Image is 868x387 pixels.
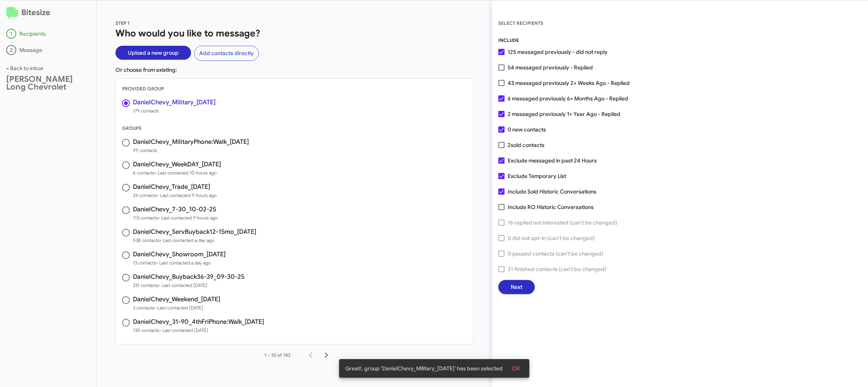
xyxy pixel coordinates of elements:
h3: DanielChevy_MilitaryPhone:Walk_[DATE] [133,139,249,145]
button: Upload a new group [115,46,191,60]
h3: DanielChevy_31-90_4thFriPhone:Walk_[DATE] [133,319,264,325]
div: Message [6,45,90,55]
span: • Last contacted [DATE] [159,327,208,333]
span: STEP 1 [115,20,130,26]
img: logo-minimal.svg [6,7,18,19]
span: 125 messaged previously - did not reply [508,47,608,57]
span: SELECT RECIPIENTS [498,20,543,26]
span: sold contacts [511,142,544,149]
h3: DanielChevy_Military_[DATE] [133,99,215,105]
span: 43 messaged previously 2+ Weeks Ago - Replied [508,78,630,88]
button: Next page [319,347,334,363]
h3: DanielChevy_7-30_10-02-25 [133,206,218,213]
span: OK [512,361,520,375]
span: 99 contacts [133,147,249,154]
span: 24 contacts [133,192,217,199]
h3: DanielChevy_Buyback36-39_09-30-25 [133,274,245,280]
span: 6 messaged previously 6+ Months Ago - Replied [508,94,628,103]
div: PROVIDED GROUP [116,85,473,93]
span: Include RO Historic Conversations [508,202,594,212]
div: GROUPS [116,124,473,132]
span: 0 did not opt-in (can't be changed) [508,233,595,243]
h3: DanielChevy_Weekend_[DATE] [133,296,220,302]
span: 231 contacts [133,282,245,289]
h1: Who would you like to message? [115,27,474,40]
span: 0 new contacts [508,125,546,134]
span: 2 messaged previously 1+ Year Ago - Replied [508,109,620,119]
h3: DanielChevy_ServBuyback12-15mo_[DATE] [133,229,256,235]
span: Great!, group 'DanielChevy_Military_[DATE]' has been selected [345,365,503,372]
button: OK [506,361,526,375]
span: 130 contacts [133,327,264,334]
a: < Back to inbox [6,65,43,72]
div: 1 – 10 of 743 [264,351,291,359]
span: • Last contacted 10 hours ago [155,170,217,176]
button: Add contacts directly [194,46,259,61]
span: 54 messaged previously - Replied [508,63,593,72]
button: Next [498,280,535,294]
span: 6 contacts [133,169,221,177]
span: 0 paused contacts (can't be changed) [508,249,603,258]
button: Previous page [303,347,319,363]
span: 13 contacts [133,259,226,267]
span: 538 contacts [133,237,256,244]
span: 2 [508,140,544,150]
div: Recipients [6,29,90,39]
span: • Last contacted [DATE] [154,305,203,311]
span: Upload a new group [128,46,179,60]
span: 113 contacts [133,214,218,222]
h3: DanielChevy_WeekDAY_[DATE] [133,161,221,168]
h3: DanielChevy_Trade_[DATE] [133,184,217,190]
span: • Last contacted 9 hours ago [158,215,218,221]
div: 1 [6,29,16,39]
div: 2 [6,45,16,55]
div: [PERSON_NAME] Long Chevrolet [6,75,90,91]
span: 21 finished contacts (can't be changed) [508,264,606,274]
div: INCLUDE [498,36,862,44]
span: 16 replied not interested (can't be changed) [508,218,617,227]
span: 179 contacts [133,107,215,115]
span: • Last contacted a day ago [156,260,211,266]
span: Exclude messaged in past 24 Hours [508,156,597,165]
span: Include Sold Historic Conversations [508,187,596,196]
p: Or choose from existing: [115,66,474,74]
h3: DanielChevy_Showroom_[DATE] [133,251,226,257]
span: • Last contacted a day ago [160,237,214,243]
span: 3 contacts [133,304,220,312]
span: Exclude Temporary List [508,171,566,181]
span: • Last contacted 9 hours ago [157,192,217,198]
h2: Bitesize [6,7,90,19]
span: Next [511,280,522,294]
span: • Last contacted [DATE] [158,282,207,288]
